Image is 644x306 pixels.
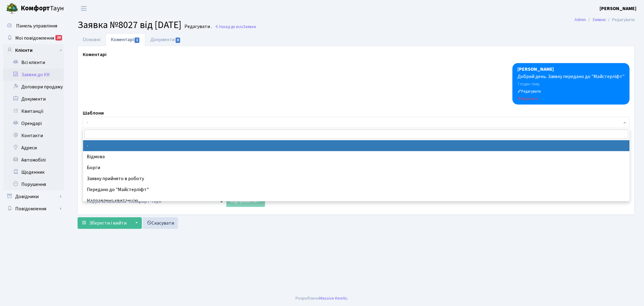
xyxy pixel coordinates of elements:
button: Зберегти і вийти [78,217,131,229]
span: - [83,117,630,128]
li: Заявку прийнято в роботу [83,173,629,184]
a: Всі клієнти [3,56,64,69]
a: Адреси [3,142,64,154]
b: Комфорт [21,3,50,13]
a: Видалити [517,95,538,102]
li: Відмова [83,151,629,162]
a: Massive Kinetic [319,295,348,301]
div: 20 [55,35,62,41]
span: Заявка №8027 від [DATE] [78,18,181,32]
small: 7 годин тому [517,81,540,87]
a: Заявки [593,16,606,23]
a: Повідомлення [3,203,64,215]
a: [PERSON_NAME] [600,5,637,12]
a: Панель управління [3,20,64,32]
li: Направлено квитанцію [83,195,629,206]
a: Основні [78,33,106,46]
div: [PERSON_NAME] [517,66,625,73]
a: Мої повідомлення20 [3,32,64,44]
span: Мої повідомлення [15,35,54,41]
span: 0 [176,37,180,43]
small: Редагувати . [183,24,212,30]
nav: breadcrumb [566,13,644,26]
li: Редагувати [606,16,635,23]
a: Контакти [3,130,64,142]
span: Панель управління [16,23,57,29]
a: Заявки до КК [3,69,64,81]
span: Зберегти і вийти [89,220,127,226]
a: Орендарі [3,117,64,130]
b: [PERSON_NAME] [600,5,637,12]
li: Борги [83,162,629,173]
a: Клієнти [3,44,64,56]
label: Шаблони [83,109,104,117]
span: Заявки [243,24,256,30]
a: Довідники [3,190,64,203]
div: Розроблено . [296,295,348,302]
small: Видалити [517,96,538,101]
a: Назад до всіхЗаявки [215,24,256,30]
label: Коментарі [83,51,107,58]
a: Редагувати [517,88,541,94]
a: Документи [145,33,186,46]
a: Щоденник [3,166,64,178]
a: Документи [3,93,64,105]
a: Договори продажу [3,81,64,93]
span: - [87,119,622,126]
span: Таун [21,3,64,14]
li: Передано до "Майстерліфт" [83,184,629,195]
a: Коментарі [106,33,145,46]
body: Rich Text Area. Press ALT-0 for help. [5,5,541,12]
a: Квитанції [3,105,64,117]
small: Редагувати [517,89,541,94]
a: Скасувати [143,217,178,229]
span: 1 [135,37,139,43]
img: logo.png [6,2,18,15]
button: Переключити навігацію [76,3,91,13]
a: Порушення [3,178,64,190]
li: - [83,140,629,151]
div: Добрий день. Заявку передано до "Майстерліфт" [517,73,625,80]
a: Admin [575,16,586,23]
a: Автомобілі [3,154,64,166]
